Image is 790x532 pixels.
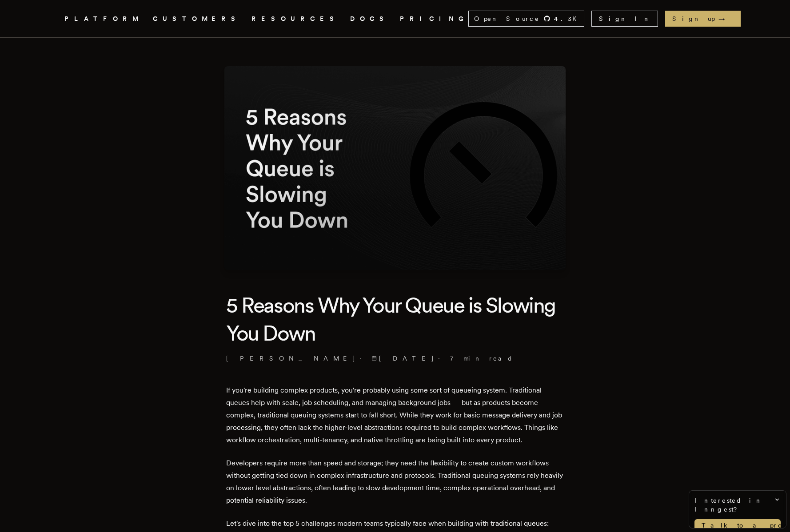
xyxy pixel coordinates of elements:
[350,13,389,24] a: DOCS
[251,13,339,24] button: RESOURCES
[153,13,241,24] a: CUSTOMERS
[665,11,741,27] a: Sign up
[694,519,781,532] a: Talk to a product expert
[226,457,564,507] p: Developers require more than speed and storage; they need the flexibility to create custom workfl...
[226,354,564,363] p: · ·
[400,13,468,24] a: PRICING
[718,14,734,23] span: →
[226,517,564,530] p: Let's dive into the top 5 challenges modern teams typically face when building with traditional q...
[64,13,142,24] button: PLATFORM
[371,354,435,363] span: [DATE]
[450,354,513,363] span: 7 min read
[591,11,658,27] a: Sign In
[474,14,540,23] span: Open Source
[226,291,564,347] h1: 5 Reasons Why Your Queue is Slowing You Down
[226,354,356,363] a: [PERSON_NAME]
[694,496,781,514] span: Interested in Inngest?
[554,14,582,23] span: 4.3 K
[224,66,566,270] img: Featured image for 5 Reasons Why Your Queue is Slowing You Down blog post
[226,384,564,446] p: If you're building complex products, you're probably using some sort of queueing system. Traditio...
